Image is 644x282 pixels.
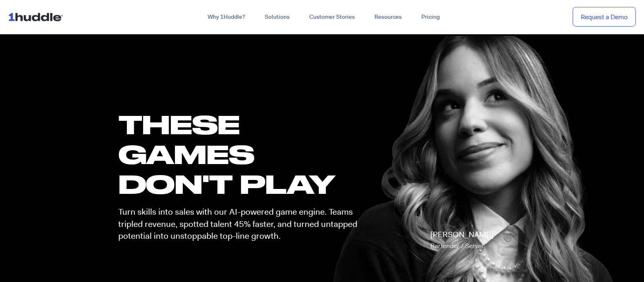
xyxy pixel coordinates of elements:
a: Pricing [412,10,449,24]
h1: these GAMES DON'T PLAY [118,109,365,199]
img: ... [8,9,66,24]
a: Resources [365,10,412,24]
p: Turn skills into sales with our AI-powered game engine. Teams tripled revenue, spotted talent 45%... [118,206,365,242]
a: Request a Demo [573,7,636,27]
a: Why 1Huddle? [198,10,255,24]
a: Customer Stories [299,10,365,24]
a: Solutions [255,10,299,24]
span: Bartender / Server [430,242,484,250]
p: [PERSON_NAME] [430,229,494,252]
